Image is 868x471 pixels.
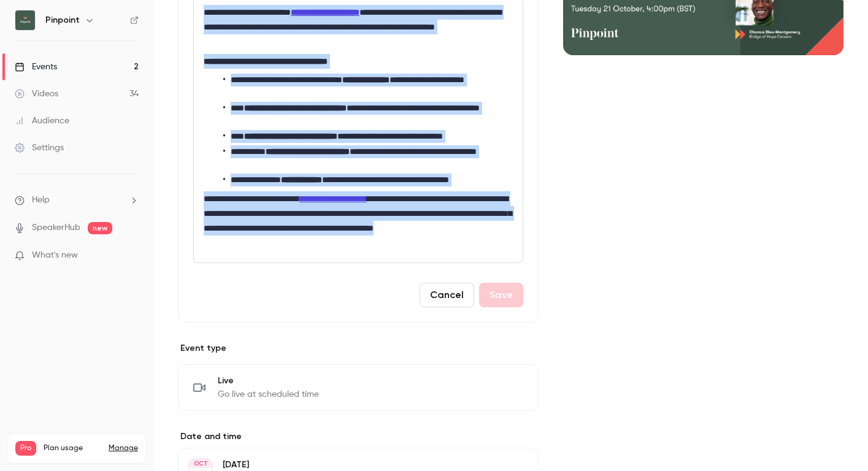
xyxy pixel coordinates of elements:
span: Pro [15,441,36,456]
li: help-dropdown-opener [15,194,139,207]
a: Manage [109,443,138,453]
span: Plan usage [44,443,101,453]
h6: Pinpoint [45,14,80,26]
span: new [88,222,112,234]
div: Events [15,61,57,73]
button: Cancel [420,283,474,307]
span: What's new [32,249,78,262]
span: Help [32,194,50,207]
div: Videos [15,88,58,100]
iframe: Noticeable Trigger [124,250,139,261]
p: [DATE] [223,459,474,471]
div: Settings [15,142,64,154]
a: SpeakerHub [32,221,80,234]
div: Audience [15,115,69,127]
div: OCT [190,459,212,468]
label: Date and time [178,431,539,443]
img: Pinpoint [15,10,35,30]
span: Live [218,375,319,387]
span: Go live at scheduled time [218,388,319,400]
p: Event type [178,342,539,354]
